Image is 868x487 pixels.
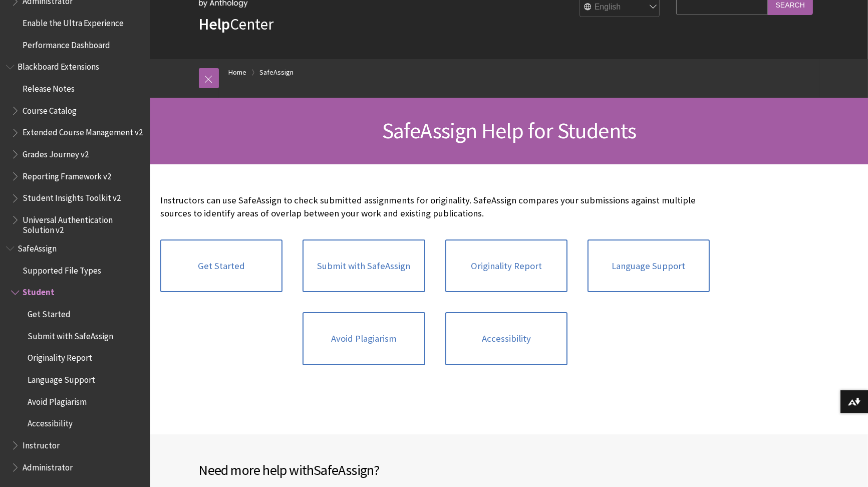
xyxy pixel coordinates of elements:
a: HelpCenter [199,14,274,34]
nav: Book outline for Blackboard SafeAssign [6,240,144,475]
nav: Book outline for Blackboard Extensions [6,59,144,235]
h2: Need more help with ? [199,459,509,480]
span: Get Started [28,306,71,319]
span: Administrator [23,459,73,472]
span: Originality Report [28,350,92,363]
a: Language Support [588,239,710,293]
span: Accessibility [28,415,73,429]
span: Universal Authentication Solution v2 [23,211,143,235]
strong: Help [199,14,230,34]
span: Course Catalog [23,102,77,116]
span: Supported File Types [23,262,101,276]
span: Reporting Framework v2 [23,168,111,181]
span: Instructor [23,437,60,450]
p: Instructors can use SafeAssign to check submitted assignments for originality. SafeAssign compare... [160,194,710,220]
span: Grades Journey v2 [23,146,89,159]
a: Home [229,66,247,79]
a: SafeAssign [260,66,294,79]
a: Accessibility [445,312,567,365]
span: Student [23,284,55,298]
span: Release Notes [23,80,75,94]
span: Enable the Ultra Experience [23,15,124,28]
span: Language Support [28,371,95,385]
span: SafeAssign Help for Students [382,117,637,144]
span: Blackboard Extensions [18,59,99,72]
a: Submit with SafeAssign [303,239,425,293]
span: Performance Dashboard [23,37,110,50]
a: Originality Report [445,239,567,293]
span: Student Insights Toolkit v2 [23,190,121,203]
span: Submit with SafeAssign [28,328,113,341]
span: SafeAssign [314,461,374,479]
a: Avoid Plagiarism [303,312,425,365]
span: SafeAssign [18,240,57,254]
a: Get Started [160,239,282,293]
span: Extended Course Management v2 [23,124,143,138]
span: Avoid Plagiarism [28,393,87,407]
